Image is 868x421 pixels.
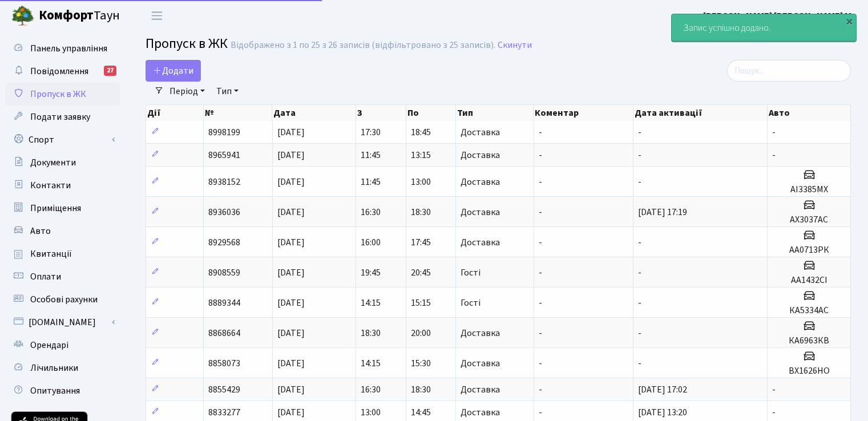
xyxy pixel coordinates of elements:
h5: ВХ1626НО [772,366,846,377]
span: 14:15 [361,357,381,370]
span: - [539,206,542,218]
span: - [638,126,641,139]
span: [DATE] [277,149,305,161]
a: Додати [146,60,201,82]
a: Лічильники [6,357,120,379]
span: Оплати [30,270,61,283]
span: Подати заявку [30,111,90,123]
span: Гості [461,298,481,307]
a: Документи [6,151,120,174]
span: Доставка [461,128,500,137]
span: Приміщення [30,202,81,214]
span: [DATE] 17:02 [638,383,687,396]
span: [DATE] [277,327,305,339]
span: 13:15 [411,149,431,161]
span: - [772,149,776,161]
span: 20:45 [411,266,431,279]
span: Пропуск в ЖК [146,34,228,54]
span: Доставка [461,359,500,368]
input: Пошук... [727,60,851,82]
h5: КА5334АС [772,305,846,316]
span: [DATE] [277,126,305,139]
th: Дата активації [633,105,768,121]
span: 8929568 [208,236,240,249]
a: [DOMAIN_NAME] [6,311,120,334]
span: 8936036 [208,206,240,218]
span: 13:00 [361,406,381,419]
div: Відображено з 1 по 25 з 26 записів (відфільтровано з 25 записів). [231,40,495,51]
th: Коментар [534,105,633,121]
b: Комфорт [39,6,94,25]
span: 20:00 [411,327,431,339]
span: 8855429 [208,383,240,396]
span: - [539,149,542,161]
a: Період [165,82,209,101]
a: Тип [212,82,243,101]
span: - [539,383,542,396]
span: Квитанції [30,248,72,260]
span: 14:15 [361,297,381,309]
h5: АА1432СІ [772,275,846,286]
span: 19:45 [361,266,381,279]
a: Приміщення [6,197,120,220]
span: Доставка [461,408,500,417]
a: Квитанції [6,242,120,265]
th: Авто [768,105,851,121]
img: logo.png [11,5,34,27]
span: - [539,327,542,339]
span: [DATE] 17:19 [638,206,687,218]
span: - [539,176,542,188]
a: Подати заявку [6,106,120,128]
th: № [204,105,272,121]
a: Контакти [6,174,120,197]
th: З [356,105,406,121]
th: Дата [272,105,356,121]
span: [DATE] [277,383,305,396]
span: [DATE] [277,406,305,419]
span: Лічильники [30,362,78,374]
a: Скинути [498,40,532,51]
span: - [539,236,542,249]
a: Особові рахунки [6,288,120,311]
span: 15:15 [411,297,431,309]
span: 16:00 [361,236,381,249]
span: 16:30 [361,383,381,396]
a: Опитування [6,379,120,402]
span: Панель управління [30,42,107,55]
span: 8858073 [208,357,240,370]
a: Пропуск в ЖК [6,83,120,106]
span: - [638,266,641,279]
b: [PERSON_NAME] [PERSON_NAME] М. [703,10,854,22]
span: - [638,176,641,188]
span: 14:45 [411,406,431,419]
span: 11:45 [361,176,381,188]
span: - [539,126,542,139]
span: 15:30 [411,357,431,370]
span: - [638,149,641,161]
h5: КА6963КВ [772,335,846,346]
span: 8998199 [208,126,240,139]
span: [DATE] [277,176,305,188]
span: 8889344 [208,297,240,309]
span: Доставка [461,151,500,160]
span: [DATE] [277,297,305,309]
span: [DATE] [277,236,305,249]
span: Додати [153,64,193,77]
span: Доставка [461,208,500,217]
span: Документи [30,156,76,169]
span: - [638,297,641,309]
span: 18:45 [411,126,431,139]
th: По [406,105,456,121]
a: Спорт [6,128,120,151]
span: 18:30 [411,206,431,218]
span: 18:30 [411,383,431,396]
span: [DATE] [277,266,305,279]
span: Пропуск в ЖК [30,88,86,100]
span: - [772,406,776,419]
span: 8938152 [208,176,240,188]
span: [DATE] [277,357,305,370]
th: Тип [456,105,534,121]
button: Переключити навігацію [143,6,171,25]
span: Авто [30,225,51,237]
span: 8965941 [208,149,240,161]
